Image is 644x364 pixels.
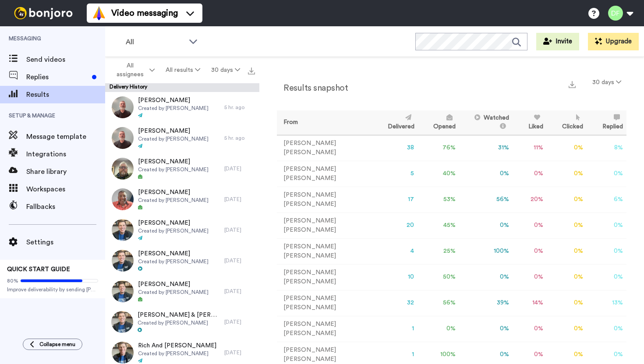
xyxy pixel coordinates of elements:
span: [PERSON_NAME] [138,249,209,258]
td: 5 [372,161,418,187]
td: 17 [372,187,418,212]
span: Created by [PERSON_NAME] [138,227,209,234]
td: [PERSON_NAME] [PERSON_NAME] [277,187,372,212]
td: 0 % [459,161,513,187]
td: 1 [372,316,418,342]
td: 8 % [587,135,626,161]
span: [PERSON_NAME] [138,157,209,166]
span: Results [26,89,105,100]
td: 0 % [513,212,547,238]
span: [PERSON_NAME] [138,219,209,227]
td: 0 % [587,238,626,264]
td: 0 % [587,161,626,187]
span: Workspaces [26,184,105,194]
button: Export all results that match these filters now. [245,64,258,77]
td: 38 [372,135,418,161]
a: [PERSON_NAME]Created by [PERSON_NAME]5 hr. ago [105,92,259,123]
span: Fallbacks [26,201,105,212]
td: 0 % [587,264,626,290]
td: 13 % [587,290,626,316]
a: [PERSON_NAME] & [PERSON_NAME]Created by [PERSON_NAME][DATE] [105,307,259,337]
img: 7e270250-8e90-4cc0-8789-bd1e2e7f1348-thumb.jpg [111,311,133,333]
td: 0 % [547,238,587,264]
td: 0 % [513,264,547,290]
th: Watched [459,110,513,135]
img: 73363ef3-ce8b-41cb-9507-db96fc906b98-thumb.jpg [112,188,134,210]
span: Share library [26,166,105,177]
span: Settings [26,237,105,247]
td: 53 % [418,187,460,212]
span: Created by [PERSON_NAME] [138,289,209,296]
a: [PERSON_NAME]Created by [PERSON_NAME]5 hr. ago [105,123,259,153]
img: export.svg [569,81,576,88]
td: [PERSON_NAME] [PERSON_NAME] [277,264,372,290]
img: vm-color.svg [92,6,106,20]
td: 0 % [587,316,626,342]
span: Created by [PERSON_NAME] [138,258,209,265]
img: 50c6dc6b-ee9b-4b8b-b464-d98dc373dc0f-thumb.jpg [112,250,134,272]
span: [PERSON_NAME] & [PERSON_NAME] [138,311,220,319]
td: 0 % [547,290,587,316]
th: From [277,110,372,135]
div: [DATE] [224,318,255,325]
th: Clicked [547,110,587,135]
button: Collapse menu [23,339,82,350]
button: All assignees [107,58,160,82]
img: export.svg [248,67,255,74]
img: f8d96b4a-08ff-47d3-a44a-5c4ec1278eb5-thumb.jpg [112,219,134,241]
a: [PERSON_NAME]Created by [PERSON_NAME][DATE] [105,245,259,276]
div: [DATE] [224,226,255,233]
button: Export a summary of each team member’s results that match this filter now. [566,78,578,90]
img: 5d202820-ccfe-41a7-8e7f-fd4e57caa971-thumb.jpg [112,158,134,180]
span: Rich And [PERSON_NAME] [138,341,216,350]
a: [PERSON_NAME]Created by [PERSON_NAME][DATE] [105,153,259,184]
span: Replies [26,72,88,82]
td: 31 % [459,135,513,161]
th: Delivered [372,110,418,135]
span: Video messaging [111,7,178,19]
td: 0 % [459,316,513,342]
span: 80% [7,277,18,284]
span: [PERSON_NAME] [138,96,209,105]
td: 20 % [513,187,547,212]
td: 14 % [513,290,547,316]
td: 0 % [418,316,460,342]
div: [DATE] [224,288,255,295]
td: 10 [372,264,418,290]
td: 0 % [587,212,626,238]
div: Delivery History [105,83,259,92]
div: [DATE] [224,165,255,172]
td: 0 % [547,161,587,187]
span: Created by [PERSON_NAME] [138,135,209,142]
span: QUICK START GUIDE [7,266,70,272]
span: [PERSON_NAME] [138,127,209,135]
span: Created by [PERSON_NAME] [138,105,209,112]
td: [PERSON_NAME] [PERSON_NAME] [277,161,372,187]
td: 0 % [547,135,587,161]
td: 56 % [459,187,513,212]
td: 6 % [587,187,626,212]
span: [PERSON_NAME] [138,280,209,289]
td: 0 % [513,161,547,187]
td: 0 % [459,264,513,290]
th: Liked [513,110,547,135]
span: Created by [PERSON_NAME] [138,197,209,204]
img: 86341eda-28c5-4ac1-ac43-9cdb156ce121-thumb.jpg [112,127,134,149]
div: [DATE] [224,257,255,264]
a: Invite [536,33,579,50]
img: f2c563f8-8d62-4321-a924-3f53b54c0421-thumb.jpg [112,342,134,364]
span: Created by [PERSON_NAME] [138,166,209,173]
td: 76 % [418,135,460,161]
button: 30 days [587,74,626,90]
td: 25 % [418,238,460,264]
td: [PERSON_NAME] [PERSON_NAME] [277,290,372,316]
div: 5 hr. ago [224,134,255,141]
button: Upgrade [588,33,639,50]
td: [PERSON_NAME] [PERSON_NAME] [277,212,372,238]
span: All [126,37,184,47]
a: [PERSON_NAME]Created by [PERSON_NAME][DATE] [105,276,259,307]
span: Collapse menu [39,341,75,348]
span: Improve deliverability by sending [PERSON_NAME]’s from your own email [7,286,98,293]
div: [DATE] [224,196,255,203]
span: Message template [26,131,105,142]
